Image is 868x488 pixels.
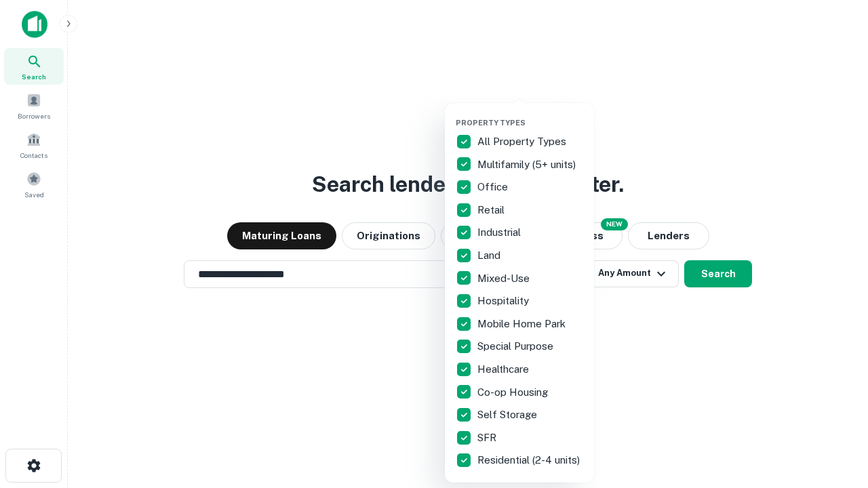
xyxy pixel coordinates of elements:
p: All Property Types [477,134,569,150]
iframe: Chat Widget [800,380,868,445]
p: Co-op Housing [477,384,551,401]
p: Hospitality [477,293,532,309]
p: Healthcare [477,361,532,378]
span: Property Types [456,119,526,127]
p: Industrial [477,224,524,241]
p: Multifamily (5+ units) [477,157,578,173]
p: SFR [477,430,499,446]
p: Land [477,247,503,264]
p: Special Purpose [477,338,556,354]
p: Residential (2-4 units) [477,452,583,468]
p: Mixed-Use [477,270,532,287]
p: Office [477,179,511,195]
p: Self Storage [477,407,540,423]
p: Mobile Home Park [477,316,568,332]
p: Retail [477,202,507,218]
